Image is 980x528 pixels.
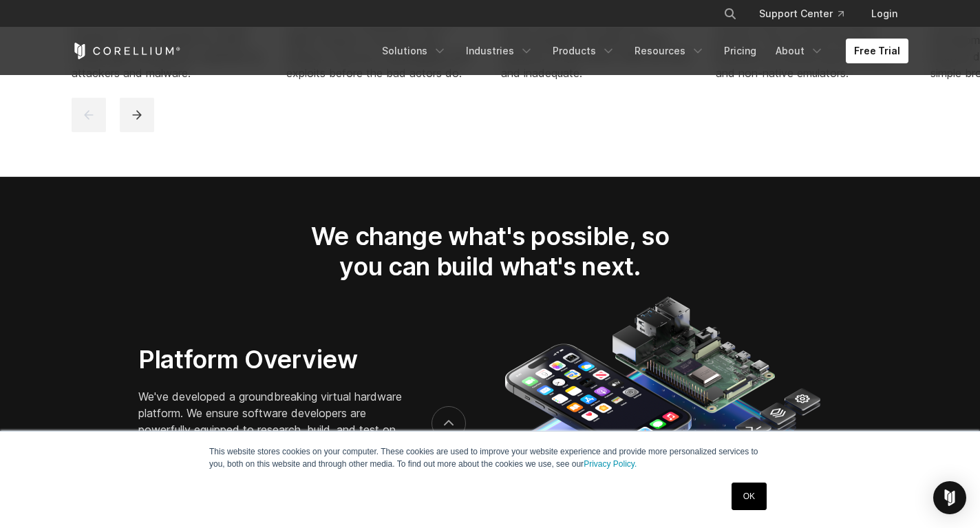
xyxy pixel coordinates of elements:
[120,98,154,132] button: next
[767,39,832,63] a: About
[209,445,771,470] p: This website stores cookies on your computer. These cookies are used to improve your website expe...
[718,1,743,26] button: Search
[584,459,637,469] a: Privacy Policy.
[432,406,466,441] button: next
[288,221,692,282] h2: We change what's possible, so you can build what's next.
[732,483,767,510] a: OK
[933,481,966,514] div: Open Intercom Messenger
[716,39,765,63] a: Pricing
[544,39,624,63] a: Products
[458,39,542,63] a: Industries
[748,1,855,26] a: Support Center
[846,39,908,63] a: Free Trial
[626,39,713,63] a: Resources
[72,43,181,59] a: Corellium Home
[860,1,908,26] a: Login
[72,98,106,132] button: previous
[138,344,404,374] h3: Platform Overview
[374,39,455,63] a: Solutions
[707,1,908,26] div: Navigation Menu
[138,388,404,454] p: We've developed a groundbreaking virtual hardware platform. We ensure software developers are pow...
[374,39,908,63] div: Navigation Menu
